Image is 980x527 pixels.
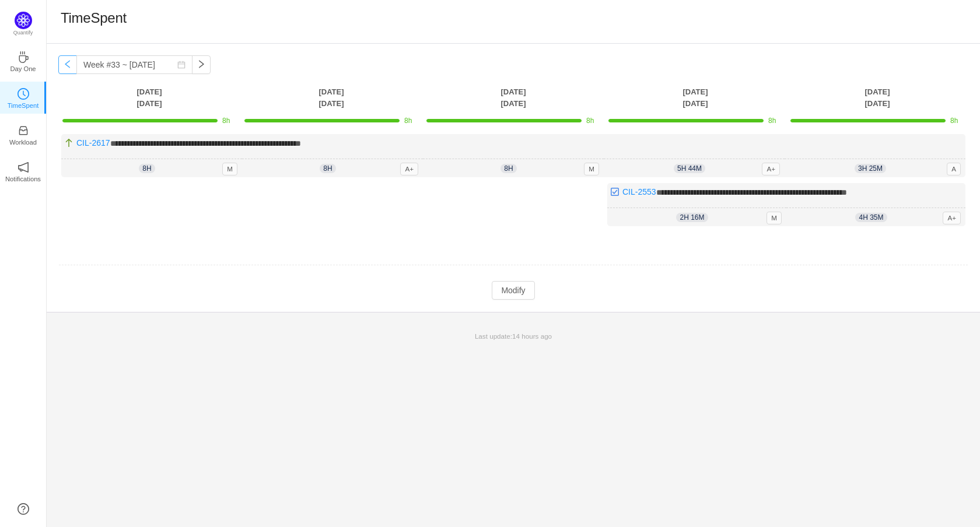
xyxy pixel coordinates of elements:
span: Last update: [475,332,552,340]
span: M [222,163,237,175]
span: 14 hours ago [512,332,552,340]
span: 8h [320,164,335,173]
span: M [766,212,782,224]
span: A [947,163,961,175]
span: 8h [768,117,776,125]
h1: TimeSpent [61,9,127,27]
i: icon: clock-circle [17,88,29,100]
input: Select a week [76,55,192,74]
a: CIL-2553 [622,187,656,196]
span: 8h [222,117,230,125]
p: TimeSpent [8,100,39,111]
i: icon: calendar [177,61,185,69]
a: icon: clock-circleTimeSpent [17,92,29,103]
a: CIL-2617 [76,138,110,147]
span: 8h [139,164,155,173]
i: icon: inbox [17,125,29,136]
th: [DATE] [DATE] [240,86,422,110]
button: icon: right [192,55,211,74]
a: icon: question-circle [17,503,29,515]
i: icon: notification [17,161,29,173]
button: Modify [492,281,534,300]
span: A+ [400,163,418,175]
span: 5h 44m [674,164,705,173]
span: 8h [501,164,516,173]
span: 3h 25m [855,164,886,173]
span: 8h [586,117,594,125]
span: 8h [404,117,412,125]
th: [DATE] [DATE] [422,86,604,110]
span: 8h [950,117,958,125]
p: Workload [9,137,37,147]
p: Day One [10,64,36,74]
span: 2h 16m [676,213,708,222]
th: [DATE] [DATE] [786,86,968,110]
a: icon: coffeeDay One [17,55,29,66]
span: 4h 35m [855,213,887,222]
span: A+ [762,163,780,175]
span: A+ [943,212,961,224]
th: [DATE] [DATE] [604,86,786,110]
img: 10310 [64,138,73,147]
a: icon: notificationNotifications [17,165,29,177]
p: Notifications [5,174,41,184]
button: icon: left [58,55,77,74]
a: icon: inboxWorkload [17,128,29,140]
img: Quantify [15,12,32,29]
img: 10318 [610,187,619,196]
i: icon: coffee [17,51,29,63]
p: Quantify [13,29,33,37]
th: [DATE] [DATE] [58,86,240,110]
span: M [584,163,599,175]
